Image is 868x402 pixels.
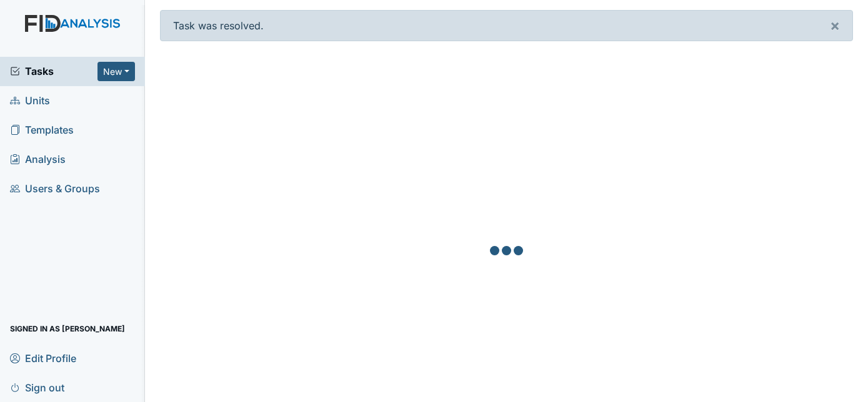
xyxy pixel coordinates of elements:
[97,62,135,81] button: New
[10,348,76,368] span: Edit Profile
[830,16,840,34] span: ×
[10,120,74,140] span: Templates
[10,150,66,169] span: Analysis
[817,11,852,41] button: ×
[160,10,854,41] div: Task was resolved.
[10,179,100,199] span: Users & Groups
[10,64,97,79] a: Tasks
[10,319,125,338] span: Signed in as [PERSON_NAME]
[10,378,64,397] span: Sign out
[10,91,50,110] span: Units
